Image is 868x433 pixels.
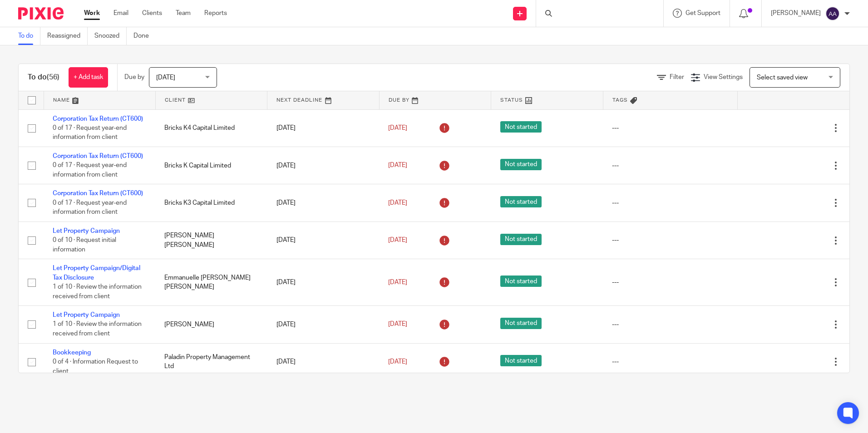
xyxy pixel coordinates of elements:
a: Corporation Tax Return (CT600) [53,190,143,197]
span: 0 of 4 · Information Request to client [53,359,138,374]
span: Not started [500,276,542,287]
a: To do [18,27,40,45]
span: Not started [500,121,542,133]
span: Not started [500,318,542,329]
span: Not started [500,159,542,170]
span: [DATE] [388,200,407,206]
span: 0 of 17 · Request year-end information from client [53,200,127,216]
a: Snoozed [94,27,127,45]
div: --- [612,161,728,170]
td: Emmanuelle [PERSON_NAME] [PERSON_NAME] [155,259,267,306]
span: [DATE] [388,279,407,285]
span: Not started [500,355,542,366]
a: Let Property Campaign [53,228,120,234]
td: [DATE] [267,221,379,259]
td: [DATE] [267,147,379,184]
p: Due by [124,73,144,82]
h1: To do [28,73,59,82]
div: --- [612,198,728,207]
span: [DATE] [156,74,175,81]
p: [PERSON_NAME] [771,9,821,18]
span: Not started [500,196,542,207]
span: View Settings [704,74,743,80]
td: Paladin Property Management Ltd [155,343,267,380]
td: Bricks K Capital Limited [155,147,267,184]
div: --- [612,278,728,287]
span: [DATE] [388,359,407,365]
span: 1 of 10 · Review the information received from client [53,284,142,300]
span: Select saved view [757,74,808,81]
div: --- [612,236,728,245]
a: Corporation Tax Return (CT600) [53,153,143,159]
a: Let Property Campaign [53,312,120,318]
td: [DATE] [267,184,379,221]
span: 1 of 10 · Review the information received from client [53,321,142,337]
span: [DATE] [388,125,407,131]
a: Reports [204,9,227,18]
td: [DATE] [267,259,379,306]
span: (56) [47,74,59,81]
span: [DATE] [388,162,407,169]
a: Team [176,9,191,18]
td: [DATE] [267,306,379,343]
td: [DATE] [267,343,379,380]
a: + Add task [69,67,108,88]
span: [DATE] [388,321,407,328]
a: Let Property Campaign/Digital Tax Disclosure [53,265,140,280]
span: 0 of 17 · Request year-end information from client [53,162,127,178]
div: --- [612,357,728,366]
span: Get Support [686,10,720,16]
a: Corporation Tax Return (CT600) [53,116,143,122]
a: Clients [142,9,162,18]
span: Tags [612,98,628,103]
a: Done [133,27,156,45]
td: [PERSON_NAME] [155,306,267,343]
a: Work [84,9,100,18]
td: Bricks K4 Capital Limited [155,109,267,147]
span: 0 of 17 · Request year-end information from client [53,125,127,141]
span: Filter [670,74,684,80]
span: Not started [500,234,542,245]
span: 0 of 10 · Request initial information [53,237,116,253]
a: Reassigned [47,27,88,45]
div: --- [612,123,728,133]
td: [DATE] [267,109,379,147]
div: --- [612,320,728,329]
span: [DATE] [388,237,407,243]
a: Email [113,9,128,18]
td: [PERSON_NAME] [PERSON_NAME] [155,221,267,259]
img: Pixie [18,7,64,20]
td: Bricks K3 Capital Limited [155,184,267,221]
a: Bookkeeping [53,349,91,356]
img: svg%3E [825,6,840,21]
